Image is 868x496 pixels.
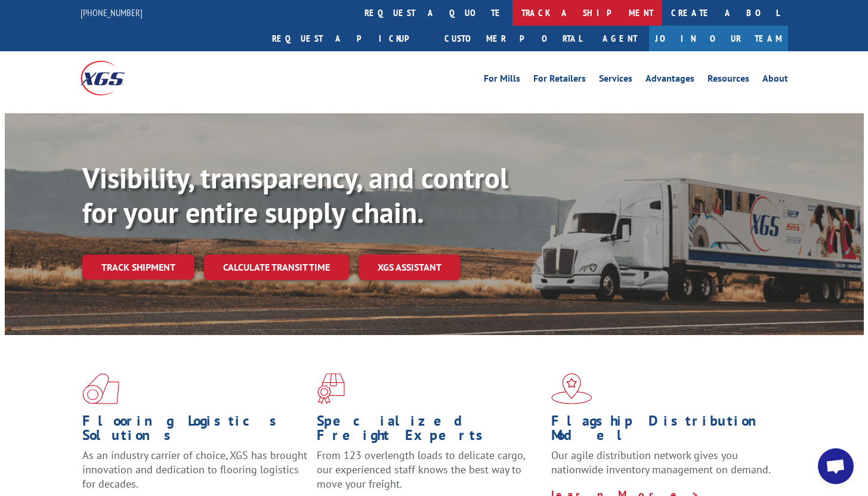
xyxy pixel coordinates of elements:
[81,7,143,18] a: [PHONE_NUMBER]
[263,26,435,51] a: Request a pickup
[649,26,788,51] a: Join Our Team
[82,255,194,280] a: Track shipment
[82,373,119,404] img: xgs-icon-total-supply-chain-intelligence-red
[551,448,771,476] span: Our agile distribution network gives you nationwide inventory management on demand.
[484,74,520,87] a: For Mills
[533,74,586,87] a: For Retailers
[551,414,777,448] h1: Flagship Distribution Model
[317,373,345,404] img: xgs-icon-focused-on-flooring-red
[435,26,591,51] a: Customer Portal
[645,74,694,87] a: Advantages
[359,255,461,280] a: XGS ASSISTANT
[204,255,349,280] a: Calculate transit time
[317,414,542,448] h1: Specialized Freight Experts
[708,74,749,87] a: Resources
[82,448,307,491] span: As an industry carrier of choice, XGS has brought innovation and dedication to flooring logistics...
[82,414,308,448] h1: Flooring Logistics Solutions
[599,74,632,87] a: Services
[818,448,854,484] div: Open chat
[82,159,508,231] b: Visibility, transparency, and control for your entire supply chain.
[551,373,592,404] img: xgs-icon-flagship-distribution-model-red
[762,74,788,87] a: About
[591,26,649,51] a: Agent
